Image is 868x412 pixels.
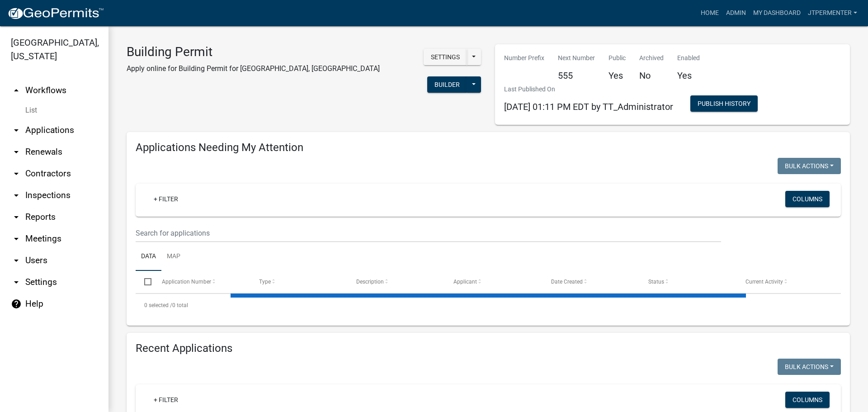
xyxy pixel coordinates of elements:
[11,85,22,96] i: arrow_drop_up
[778,359,841,375] button: Bulk Actions
[445,271,542,293] datatable-header-cell: Applicant
[697,5,722,22] a: Home
[11,233,22,244] i: arrow_drop_down
[127,44,380,60] h3: Building Permit
[136,224,721,242] input: Search for applications
[144,302,172,308] span: 0 selected /
[639,70,664,81] h5: No
[11,168,22,179] i: arrow_drop_down
[11,255,22,266] i: arrow_drop_down
[750,5,804,22] a: My Dashboard
[551,279,583,285] span: Date Created
[136,342,841,355] h4: Recent Applications
[162,279,211,285] span: Application Number
[356,279,384,285] span: Description
[136,294,841,317] div: 0 total
[11,190,22,201] i: arrow_drop_down
[504,85,673,94] p: Last Published On
[778,158,841,174] button: Bulk Actions
[127,63,380,74] p: Apply online for Building Permit for [GEOGRAPHIC_DATA], [GEOGRAPHIC_DATA]
[146,392,185,408] a: + Filter
[11,298,22,309] i: help
[804,5,861,22] a: jtpermenter
[348,271,445,293] datatable-header-cell: Description
[609,53,626,63] p: Public
[722,5,750,22] a: Admin
[136,271,153,293] datatable-header-cell: Select
[424,49,467,65] button: Settings
[785,392,830,408] button: Columns
[558,53,595,63] p: Next Number
[153,271,250,293] datatable-header-cell: Application Number
[558,70,595,81] h5: 555
[677,70,700,81] h5: Yes
[427,76,467,93] button: Builder
[609,70,626,81] h5: Yes
[259,279,271,285] span: Type
[737,271,834,293] datatable-header-cell: Current Activity
[146,191,185,207] a: + Filter
[677,53,700,63] p: Enabled
[690,95,758,112] button: Publish History
[542,271,639,293] datatable-header-cell: Date Created
[504,101,673,112] span: [DATE] 01:11 PM EDT by TT_Administrator
[11,125,22,136] i: arrow_drop_down
[11,212,22,223] i: arrow_drop_down
[136,141,841,154] h4: Applications Needing My Attention
[639,53,664,63] p: Archived
[648,279,664,285] span: Status
[136,242,161,271] a: Data
[250,271,348,293] datatable-header-cell: Type
[161,242,186,271] a: Map
[640,271,737,293] datatable-header-cell: Status
[11,147,22,157] i: arrow_drop_down
[11,277,22,288] i: arrow_drop_down
[504,53,544,63] p: Number Prefix
[745,279,783,285] span: Current Activity
[690,101,758,108] wm-modal-confirm: Workflow Publish History
[785,191,830,207] button: Columns
[453,279,477,285] span: Applicant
